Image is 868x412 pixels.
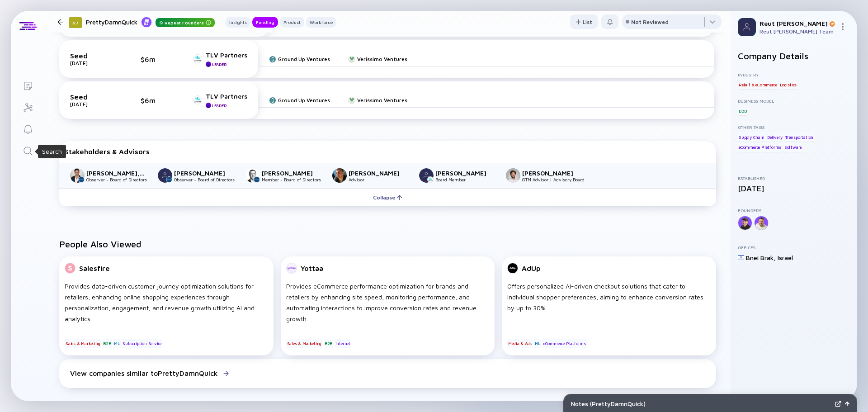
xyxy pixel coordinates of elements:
[335,339,351,348] div: Internet
[368,190,408,204] div: Collapse
[286,339,323,348] div: Sales & Marketing
[738,124,850,130] div: Other Tags
[269,56,330,62] a: Ground Up Ventures
[357,97,407,104] div: Verissimo Ventures
[69,17,82,28] div: 67
[65,147,711,156] div: Stakeholders & Advisors
[59,256,274,359] a: SalesfireProvides data-driven customer journey optimization solutions for retailers, enhancing on...
[746,254,776,261] div: Bnei Brak ,
[779,80,797,89] div: Logistics
[738,98,850,104] div: Business Model
[280,17,304,28] button: Product
[206,92,247,100] div: TLV Partners
[65,281,268,324] div: Provides data-driven customer journey optimization solutions for retailers, enhancing online shop...
[252,17,278,28] button: Funding
[141,55,168,63] div: $6m
[79,264,110,272] div: Salesfire
[759,19,835,27] div: Reut [PERSON_NAME]
[502,256,716,359] a: AdUpOffers personalized AI-driven checkout solutions that cater to individual shopper preferences...
[269,97,330,104] a: Ground Up Ventures
[86,16,215,28] div: PrettyDamnQuick
[839,23,846,30] img: Menu
[212,62,226,67] div: Leader
[324,339,333,348] div: B2B
[766,133,783,142] div: Delivery
[70,60,115,66] div: [DATE]
[738,245,850,250] div: Offices
[70,101,115,108] div: [DATE]
[507,281,711,324] div: Offers personalized AI-driven checkout solutions that cater to individual shopper preferences, ai...
[522,169,582,177] div: [PERSON_NAME]
[11,74,45,96] a: Lists
[332,168,347,183] img: David Michaeli picture
[278,56,330,62] div: Ground Up Ventures
[42,147,62,156] div: Search
[86,169,146,177] div: [PERSON_NAME], CFA
[507,339,533,348] div: Media & Ads
[11,96,45,118] a: Investor Map
[122,339,162,348] div: Subscription Service
[11,118,45,139] a: Reminders
[252,18,278,27] div: Funding
[113,339,121,348] div: ML
[70,369,218,377] div: View companies similar to PrettyDamnQuick
[278,97,330,104] div: Ground Up Ventures
[738,72,850,77] div: Industry
[357,56,407,62] div: Verissimo Ventures
[301,264,323,272] div: Yottaa
[738,18,756,36] img: Profile Picture
[835,401,841,407] img: Expand Notes
[506,168,520,183] img: Nadav Berger picture
[348,56,407,62] a: Verissimo Ventures
[70,93,115,101] div: Seed
[206,51,247,59] div: TLV Partners
[419,168,434,183] img: Yonatan Mandelbaum picture
[738,208,850,213] div: Founders
[141,96,168,104] div: $6m
[435,169,495,177] div: [PERSON_NAME]
[534,339,542,348] div: ML
[738,184,850,193] div: [DATE]
[738,106,747,115] div: B2B
[571,400,831,407] div: Notes ( PrettyDamnQuick )
[784,133,814,142] div: Transportation
[11,139,45,161] a: Search
[59,188,716,206] button: Collapse
[349,169,408,177] div: [PERSON_NAME]
[845,402,849,406] img: Open Notes
[738,254,744,260] img: Israel Flag
[522,264,541,272] div: AdUp
[570,14,598,29] button: List
[156,18,215,27] div: Repeat Founders
[102,339,112,348] div: B2B
[158,168,172,183] img: Mikayla Brenman picture
[212,103,226,108] div: Leader
[306,18,336,27] div: Workforce
[570,15,598,29] div: List
[245,168,260,183] img: Jack Freeman picture
[174,177,235,182] div: Observer - Board of Directors
[348,97,407,104] a: Verissimo Ventures
[262,169,321,177] div: [PERSON_NAME]
[738,80,778,89] div: Retail & eCommerce
[281,256,495,359] a: YottaaProvides eCommerce performance optimization for brands and retailers by enhancing site spee...
[174,169,234,177] div: [PERSON_NAME]
[70,52,115,60] div: Seed
[193,92,247,108] a: TLV PartnersLeader
[522,177,585,182] div: GTM Advisor | Advisory Board
[262,177,321,182] div: Member - Board of Directors
[280,18,304,27] div: Product
[59,239,716,249] h2: People Also Viewed
[542,339,587,348] div: eCommerce Platforms
[778,254,793,261] div: Israel
[226,18,250,27] div: Insights
[738,175,850,181] div: Established
[738,51,850,61] h2: Company Details
[435,177,495,182] div: Board Member
[738,133,765,142] div: Supply Chain
[738,143,782,152] div: eCommerce Platforms
[306,17,336,28] button: Workforce
[193,51,247,67] a: TLV PartnersLeader
[70,168,85,183] img: Yaseen Abdulridha, CFA picture
[349,177,408,182] div: Advisor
